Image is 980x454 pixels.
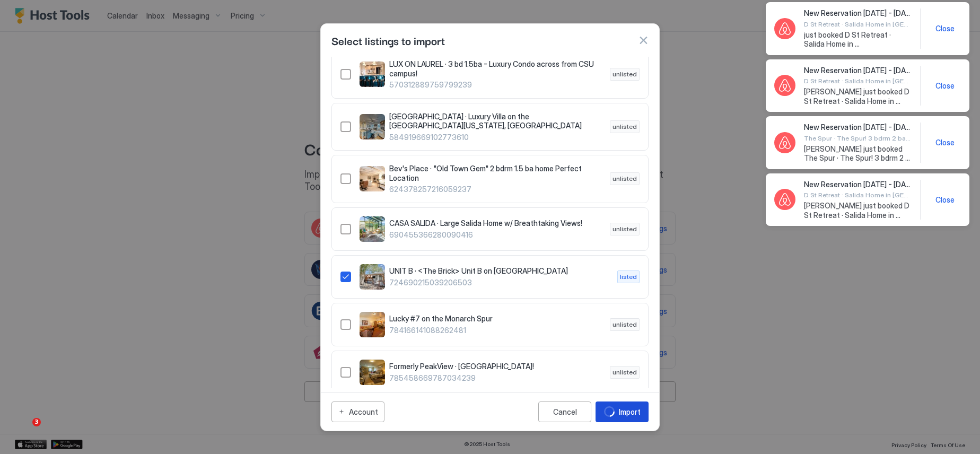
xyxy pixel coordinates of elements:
[774,189,795,210] div: Airbnb
[804,191,912,199] span: D St Retreat · Salida Home in [GEOGRAPHIC_DATA] on D St!
[804,8,912,18] span: New Reservation [DATE] - [DATE]
[804,144,912,163] span: [PERSON_NAME] just booked The Spur · The Spur! 3 bdrm 2 ba Townhome, Perfect Location
[349,406,378,417] div: Account
[389,230,601,240] span: 690455366280090416
[804,77,912,85] span: D St Retreat · Salida Home in [GEOGRAPHIC_DATA] on D St!
[389,219,601,228] span: CASA SALIDA · Large Salida Home w/ Breathtaking Views!
[804,87,912,106] span: [PERSON_NAME] just booked D St Retreat · Salida Home in [GEOGRAPHIC_DATA] on D St!
[553,407,577,416] div: Cancel
[360,216,385,242] div: listing image
[389,278,609,287] span: 724690215039206503
[360,264,385,290] div: listing image
[360,62,385,87] div: listing image
[389,80,601,90] span: 570312889759799239
[612,174,637,184] span: unlisted
[612,122,637,132] span: unlisted
[389,112,601,130] span: [GEOGRAPHIC_DATA] · Luxury Villa on the [GEOGRAPHIC_DATA][US_STATE], [GEOGRAPHIC_DATA]
[360,360,385,385] div: listing image
[340,264,640,290] div: 724690215039206503
[804,20,912,28] span: D St Retreat · Salida Home in [GEOGRAPHIC_DATA] on D St!
[331,401,384,422] button: Account
[612,224,637,234] span: unlisted
[620,272,637,282] span: listed
[11,418,36,443] iframe: Intercom live chat
[538,401,591,422] button: Cancel
[804,134,912,142] span: The Spur · The Spur! 3 bdrm 2 ba Townhome, Perfect Location
[389,266,609,276] span: UNIT B · <The Brick> Unit B on [GEOGRAPHIC_DATA]
[935,195,955,205] span: Close
[389,185,601,194] span: 624378257216059237
[612,368,637,377] span: unlisted
[331,32,445,48] span: Select listings to import
[774,132,795,153] div: Airbnb
[389,133,601,142] span: 584919669102773610
[389,314,601,324] span: Lucky #7 on the Monarch Spur
[360,312,385,337] div: listing image
[804,123,912,132] span: New Reservation [DATE] - [DATE]
[596,401,649,422] button: loadingImport
[340,216,640,242] div: 690455366280090416
[360,114,385,139] div: listing image
[389,326,601,335] span: 784166141088262481
[360,166,385,191] div: listing image
[935,138,955,147] span: Close
[612,320,637,329] span: unlisted
[389,362,601,371] span: Formerly PeakView · [GEOGRAPHIC_DATA]!
[389,164,601,182] span: Bev's Place · "Old Town Gem" 2 bdrm 1.5 ba home Perfect Location
[32,418,41,426] span: 3
[389,373,601,383] span: 785458669787034239
[340,312,640,337] div: 784166141088262481
[340,360,640,385] div: 785458669787034239
[804,66,912,75] span: New Reservation [DATE] - [DATE]
[804,30,912,49] span: just booked D St Retreat · Salida Home in [GEOGRAPHIC_DATA] on D St!
[774,18,795,39] div: Airbnb
[612,69,637,79] span: unlisted
[935,24,955,33] span: Close
[604,406,615,417] div: loading
[389,59,601,78] span: LUX ON LAUREL · 3 bd 1.5ba - Luxury Condo across from CSU campus!
[340,164,640,194] div: 624378257216059237
[774,75,795,96] div: Airbnb
[804,201,912,220] span: [PERSON_NAME] just booked D St Retreat · Salida Home in [GEOGRAPHIC_DATA] on D St!
[804,180,912,189] span: New Reservation [DATE] - [DATE]
[619,406,641,417] div: Import
[340,59,640,90] div: 570312889759799239
[340,112,640,142] div: 584919669102773610
[935,81,955,91] span: Close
